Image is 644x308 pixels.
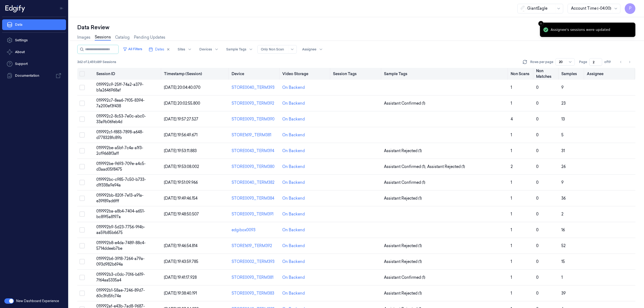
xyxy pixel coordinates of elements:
[232,259,278,265] div: STORE0002_TERM393
[96,209,145,219] span: 019992ba-a8b4-7404-a651-bc89f5a8197a
[282,132,305,138] div: On Backend
[2,47,66,57] button: About
[79,101,85,106] button: Select row
[232,180,278,185] div: STORE0040_TERM382
[511,148,512,153] span: 1
[331,68,382,80] th: Session Tags
[164,133,197,137] span: [DATE] 19:56:49.671
[134,35,165,40] a: Pending Updates
[536,212,539,217] span: 0
[282,196,305,201] div: On Backend
[164,196,197,201] span: [DATE] 19:49:46.154
[232,227,278,233] div: edgibox0093
[382,68,509,80] th: Sample Tags
[2,70,66,81] a: Documentation
[232,148,278,154] div: STORE0043_TERM394
[511,291,512,296] span: 1
[617,58,625,66] button: Go to previous page
[79,291,85,296] button: Select row
[232,243,278,249] div: STORE1619_TERM392
[282,259,305,265] div: On Backend
[232,132,278,138] div: STORE1619_TERM381
[164,180,198,185] span: [DATE] 19:51:09.966
[164,275,197,280] span: [DATE] 19:41:17.928
[96,145,143,156] span: 019992be-a5bf-7c4a-a1f3-2cf9668f3aff
[384,101,425,106] span: Assistant Confirmed (1)
[77,60,116,64] span: 362 of 2,459,689 Sessions
[232,211,278,217] div: STORE0093_TERM391
[511,196,512,201] span: 1
[536,243,539,248] span: 0
[282,275,305,280] div: On Backend
[115,35,130,40] a: Catalog
[96,225,145,235] span: 019992b9-5d23-7756-9f4b-aa59b85b6675
[384,196,422,201] span: Assistant Rejected (1)
[511,243,512,248] span: 1
[384,275,425,280] span: Assistant Confirmed (1)
[536,275,539,280] span: 0
[282,243,305,249] div: On Backend
[536,228,539,232] span: 0
[282,116,305,122] div: On Backend
[79,85,85,90] button: Select row
[121,45,144,53] button: All Filters
[164,148,197,153] span: [DATE] 19:53:11.883
[625,3,635,14] span: P
[96,98,145,108] span: 019992c7-8ea6-7f05-8394-7a200ef3f438
[77,24,635,31] div: Data Review
[79,116,85,122] button: Select row
[384,243,422,249] span: Assistant Rejected (1)
[94,68,162,80] th: Session ID
[232,196,278,201] div: STORE0093_TERM384
[561,85,563,90] span: 9
[96,256,145,267] span: 019992b6-3918-7264-a79a-093d982b694a
[232,101,278,106] div: STORE0093_TERM392
[511,212,512,217] span: 1
[511,275,512,280] span: 1
[77,35,90,40] a: Images
[561,243,566,248] span: 52
[536,148,539,153] span: 0
[164,291,197,296] span: [DATE] 19:38:40.191
[96,114,146,124] span: 019992c2-8c53-7e0c-abc0-33a9b06feb4d
[561,180,563,185] span: 9
[282,101,305,106] div: On Backend
[511,259,512,264] span: 1
[384,291,422,296] span: Assistant Rejected (1)
[95,34,111,41] a: Sessions
[79,275,85,280] button: Select row
[96,193,144,203] span: 019992bb-820f-7e13-a91a-e39f89ad6fff
[79,148,85,153] button: Select row
[511,180,512,185] span: 1
[511,133,512,137] span: 1
[561,259,565,264] span: 15
[79,227,85,233] button: Select row
[147,45,172,54] button: Dates
[282,148,305,154] div: On Backend
[384,259,422,265] span: Assistant Rejected (1)
[511,85,512,90] span: 1
[561,164,566,169] span: 26
[96,82,144,93] span: 019992c9-25ff-74a2-a379-b1a2646968af
[229,68,280,80] th: Device
[79,211,85,217] button: Select row
[534,68,559,80] th: Non Matches
[536,196,539,201] span: 0
[561,291,566,296] span: 39
[96,177,146,188] span: 019992bc-c985-7c50-b733-d1f338a9e94a
[96,161,146,172] span: 019992be-9693-709e-a4c5-d3aad05f8475
[561,148,565,153] span: 31
[79,259,85,264] button: Select row
[536,133,539,137] span: 0
[164,101,200,106] span: [DATE] 20:02:55.800
[282,164,305,170] div: On Backend
[561,196,566,201] span: 36
[164,212,199,217] span: [DATE] 19:48:50.507
[536,117,539,122] span: 0
[162,68,229,80] th: Timestamp (Session)
[2,19,66,30] a: Data
[511,101,512,106] span: 1
[96,240,146,251] span: 019992b8-e4da-7489-88c4-5714ddeeb7be
[57,4,66,13] button: Toggle Navigation
[79,243,85,248] button: Select row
